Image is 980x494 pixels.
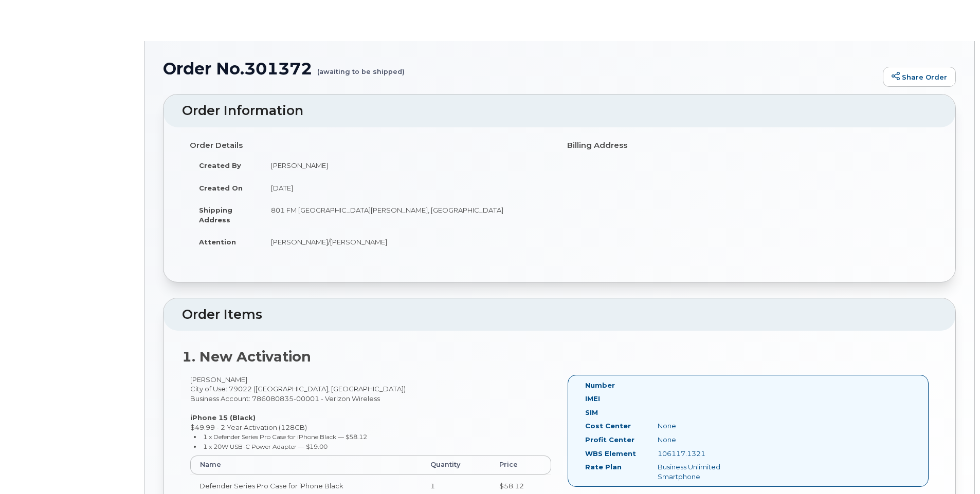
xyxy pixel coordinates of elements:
label: IMEI [585,394,600,404]
th: Quantity [421,455,490,474]
td: [DATE] [262,177,552,199]
label: Cost Center [585,421,631,431]
strong: Created On [199,184,243,192]
td: [PERSON_NAME] [262,154,552,177]
strong: Attention [199,238,236,246]
h2: Order Items [182,308,937,322]
small: 1 x Defender Series Pro Case for iPhone Black — $58.12 [203,433,367,441]
small: (awaiting to be shipped) [317,60,405,75]
th: Price [490,455,551,474]
h4: Billing Address [567,141,929,150]
div: Business Unlimited Smartphone [650,462,752,481]
strong: Created By [199,161,241,169]
label: WBS Element [585,449,636,459]
th: Name [190,455,421,474]
strong: Shipping Address [199,206,232,224]
td: 801 FM [GEOGRAPHIC_DATA][PERSON_NAME], [GEOGRAPHIC_DATA] [262,199,552,231]
a: Share Order [883,67,956,87]
div: None [650,421,752,431]
label: SIM [585,408,598,417]
strong: 1. New Activation [182,348,311,365]
h1: Order No.301372 [163,60,878,78]
h2: Order Information [182,104,937,118]
td: [PERSON_NAME]/[PERSON_NAME] [262,231,552,253]
div: None [650,435,752,445]
strong: iPhone 15 (Black) [190,413,256,422]
div: 106117.1321 [650,449,752,459]
label: Number [585,381,615,390]
h4: Order Details [190,141,552,150]
label: Rate Plan [585,462,622,472]
small: 1 x 20W USB-C Power Adapter — $19.00 [203,443,328,450]
label: Profit Center [585,435,634,445]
